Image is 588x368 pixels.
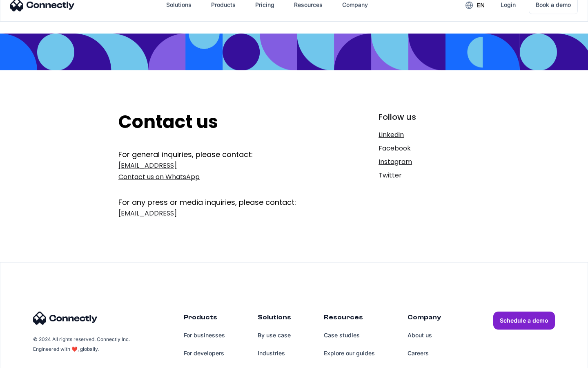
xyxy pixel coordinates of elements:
div: Products [184,312,225,326]
div: For any press or media inquiries, please contact: [118,185,325,208]
a: Case studies [324,326,375,344]
a: For developers [184,344,225,362]
a: [EMAIL_ADDRESS]Contact us on WhatsApp [118,160,325,183]
aside: Language selected: English [8,354,49,365]
a: Twitter [379,170,470,181]
a: About us [408,326,441,344]
div: Resources [324,312,375,326]
a: For businesses [184,326,225,344]
div: For general inquiries, please contact: [118,149,325,160]
a: Industries [258,344,291,362]
a: By use case [258,326,291,344]
div: © 2024 All rights reserved. Connectly Inc. Engineered with ❤️, globally. [33,334,131,354]
div: Follow us [379,111,470,123]
h2: Contact us [118,111,325,133]
img: Connectly Logo [33,312,98,325]
a: Instagram [379,156,470,168]
div: Company [408,312,441,326]
div: Solutions [258,312,291,326]
form: Get In Touch Form [118,149,325,221]
ul: Language list [16,354,49,365]
a: Facebook [379,143,470,154]
a: Explore our guides [324,344,375,362]
a: [EMAIL_ADDRESS] [118,208,325,219]
a: Careers [408,344,441,362]
a: Schedule a demo [493,312,555,330]
a: Linkedin [379,129,470,141]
